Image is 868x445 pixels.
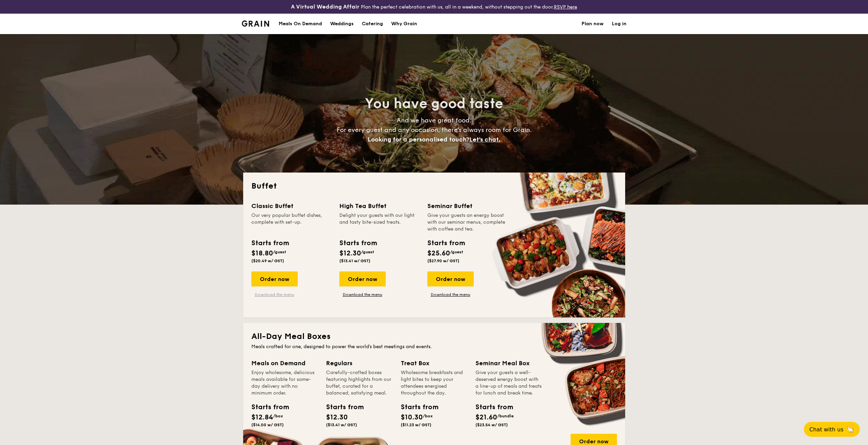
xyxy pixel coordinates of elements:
div: Starts from [326,402,357,412]
div: Starts from [339,238,377,248]
div: Seminar Meal Box [475,358,542,368]
span: $18.80 [251,249,273,257]
div: Carefully-crafted boxes featuring highlights from our buffet, curated for a balanced, satisfying ... [326,369,393,397]
span: ($13.41 w/ GST) [326,422,357,427]
div: Wholesome breakfasts and light bites to keep your attendees energised throughout the day. [401,369,467,397]
div: Order now [427,271,474,286]
span: $12.84 [251,413,273,421]
span: $25.60 [427,249,450,257]
a: Logotype [242,20,269,27]
span: ($23.54 w/ GST) [475,422,508,427]
div: Give your guests a well-deserved energy boost with a line-up of meals and treats for lunch and br... [475,369,542,397]
a: Weddings [326,14,358,34]
div: Regulars [326,358,393,368]
img: Grain [242,20,269,27]
div: Our very popular buffet dishes, complete with set-up. [251,212,331,233]
div: Weddings [330,14,354,34]
span: /bundle [497,414,514,418]
span: /guest [361,250,374,254]
div: Plan the perfect celebration with us, all in a weekend, without stepping out the door. [238,3,631,11]
div: Why Grain [391,14,417,34]
span: $10.30 [401,413,423,421]
span: And we have great food. For every guest and any occasion, there’s always room for Grain. [337,117,532,143]
span: $12.30 [339,249,361,257]
span: Let's chat. [469,136,500,143]
div: Starts from [427,238,465,248]
div: Classic Buffet [251,201,331,211]
span: ($11.23 w/ GST) [401,422,431,427]
div: Meals crafted for one, designed to power the world's best meetings and events. [251,343,617,350]
span: /guest [273,250,286,254]
span: $21.60 [475,413,497,421]
a: Why Grain [387,14,421,34]
h4: A Virtual Wedding Affair [291,3,359,11]
div: Starts from [401,402,431,412]
a: Catering [358,14,387,34]
h2: All-Day Meal Boxes [251,331,617,342]
span: Chat with us [809,426,843,433]
h1: Catering [362,14,383,34]
a: Meals On Demand [275,14,326,34]
a: Log in [612,14,627,34]
a: RSVP here [554,4,577,10]
div: Give your guests an energy boost with our seminar menus, complete with coffee and tea. [427,212,507,233]
div: Enjoy wholesome, delicious meals available for same-day delivery with no minimum order. [251,369,318,397]
div: Order now [251,271,298,286]
div: Starts from [251,402,282,412]
div: Meals on Demand [251,358,318,368]
span: ($13.41 w/ GST) [339,258,370,263]
div: Starts from [475,402,506,412]
span: 🦙 [846,426,854,433]
span: /guest [450,250,463,254]
div: Meals On Demand [279,14,322,34]
span: $12.30 [326,413,348,421]
div: Delight your guests with our light and tasty bite-sized treats. [339,212,419,233]
a: Plan now [582,14,604,34]
a: Download the menu [339,292,386,297]
a: Download the menu [427,292,474,297]
h2: Buffet [251,181,617,192]
div: High Tea Buffet [339,201,419,211]
span: ($14.00 w/ GST) [251,422,284,427]
button: Chat with us🦙 [804,422,860,437]
div: Treat Box [401,358,467,368]
span: ($20.49 w/ GST) [251,258,284,263]
div: Seminar Buffet [427,201,507,211]
span: ($27.90 w/ GST) [427,258,459,263]
span: /box [423,414,433,418]
span: You have good taste [365,95,503,112]
div: Starts from [251,238,289,248]
span: /box [273,414,283,418]
a: Download the menu [251,292,298,297]
div: Order now [339,271,386,286]
span: Looking for a personalised touch? [368,136,469,143]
